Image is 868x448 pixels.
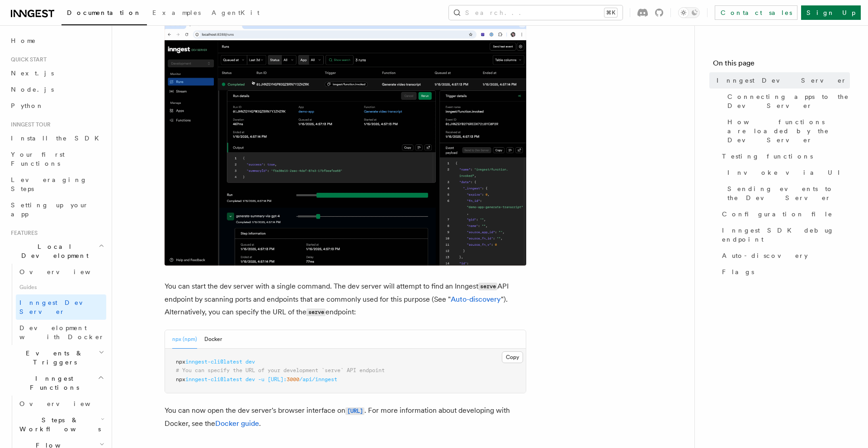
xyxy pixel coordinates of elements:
span: Python [11,102,44,109]
a: Auto-discovery [718,247,850,264]
span: Connecting apps to the Dev Server [727,92,850,110]
span: Inngest Dev Server [19,299,97,315]
span: Testing functions [722,152,813,161]
a: Next.js [7,65,106,81]
span: Development with Docker [19,324,104,341]
a: Development with Docker [16,320,106,345]
span: Inngest Dev Server [717,76,847,85]
a: Setting up your app [7,197,106,222]
span: Sending events to the Dev Server [727,184,850,202]
span: Next.js [11,70,54,77]
p: You can start the dev server with a single command. The dev server will attempt to find an Innges... [165,280,526,319]
code: serve [478,283,497,290]
kbd: ⌘K [604,8,617,17]
span: Inngest SDK debug endpoint [722,226,850,244]
a: Sending events to the Dev Server [724,181,850,206]
span: Overview [19,268,113,275]
span: -u [258,376,264,383]
span: Inngest tour [7,121,51,128]
code: [URL] [345,407,364,415]
h4: On this page [713,58,850,72]
a: Home [7,33,106,49]
span: Steps & Workflows [16,415,101,434]
span: AgentKit [212,9,259,16]
a: AgentKit [206,3,265,24]
p: You can now open the dev server's browser interface on . For more information about developing wi... [165,404,526,430]
a: Invoke via UI [724,164,850,181]
button: Local Development [7,238,106,264]
span: How functions are loaded by the Dev Server [727,117,850,145]
button: Steps & Workflows [16,412,106,437]
a: Connecting apps to the Dev Server [724,89,850,114]
span: inngest-cli@latest [185,376,242,383]
span: Leveraging Steps [11,176,87,192]
a: Node.js [7,81,106,98]
span: Events & Triggers [7,349,99,367]
a: Examples [147,3,206,24]
a: How functions are loaded by the Dev Server [724,114,850,148]
span: Quick start [7,56,47,63]
button: Copy [502,351,523,363]
div: Local Development [7,264,106,345]
img: Dev Server Demo [165,20,526,266]
button: Toggle dark mode [678,7,700,18]
span: [URL]: [268,376,287,383]
a: Docker guide [215,419,259,428]
span: Overview [19,400,113,407]
span: Configuration file [722,210,833,219]
a: Overview [16,396,106,412]
button: Inngest Functions [7,370,106,396]
span: Guides [16,280,106,294]
a: Overview [16,264,106,280]
button: npx (npm) [172,330,197,349]
a: Leveraging Steps [7,172,106,197]
button: Events & Triggers [7,345,106,370]
span: Your first Functions [11,151,65,167]
code: serve [307,308,325,316]
span: Documentation [67,9,142,16]
span: dev [245,376,255,383]
a: Install the SDK [7,130,106,146]
a: Inngest SDK debug endpoint [718,222,850,247]
span: Features [7,229,38,237]
a: Inngest Dev Server [713,72,850,89]
span: Examples [152,9,201,16]
span: Setting up your app [11,201,89,218]
span: Inngest Functions [7,374,98,392]
a: Auto-discovery [451,295,501,303]
span: Local Development [7,242,99,260]
span: Invoke via UI [727,168,848,177]
a: [URL] [345,406,364,415]
span: Auto-discovery [722,251,808,260]
span: Install the SDK [11,135,104,142]
span: Home [11,36,36,45]
a: Testing functions [718,148,850,164]
a: Configuration file [718,206,850,222]
span: npx [176,376,185,383]
a: Inngest Dev Server [16,294,106,320]
span: Flags [722,267,754,276]
span: inngest-cli@latest [185,359,242,365]
a: Python [7,98,106,114]
span: Node.js [11,86,54,93]
span: npx [176,359,185,365]
a: Your first Functions [7,146,106,172]
a: Documentation [61,3,147,25]
button: Docker [204,330,222,349]
span: /api/inngest [299,376,337,383]
a: Contact sales [715,5,797,20]
span: dev [245,359,255,365]
a: Sign Up [801,5,861,20]
a: Flags [718,264,850,280]
span: # You can specify the URL of your development `serve` API endpoint [176,367,385,373]
span: 3000 [287,376,299,383]
button: Search...⌘K [449,5,623,20]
